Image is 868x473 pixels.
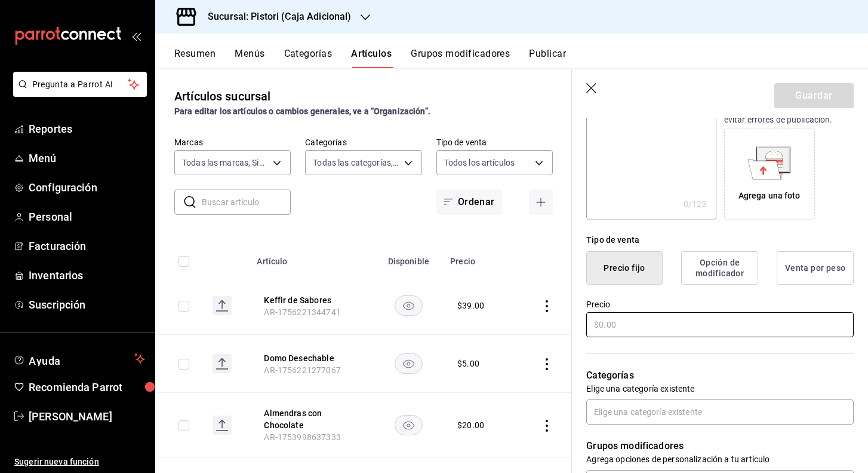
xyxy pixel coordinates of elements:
button: edit-product-location [264,352,359,364]
p: Elige una categoría existente [586,383,854,395]
span: Configuración [29,179,145,196]
div: Tipo de venta [586,234,854,246]
label: Tipo de venta [436,138,553,147]
div: navigation tabs [174,48,868,68]
input: Elige una categoría existente [586,399,854,425]
button: actions [541,358,553,370]
button: availability-product [395,415,423,435]
label: Precio [586,300,854,309]
span: AR-1756221344741 [264,307,340,317]
button: Resumen [174,48,216,68]
span: Todas las marcas, Sin marca [182,157,269,169]
button: Precio fijo [586,251,663,285]
button: availability-product [395,353,423,374]
span: AR-1753998637333 [264,432,340,442]
button: Artículos [351,48,392,68]
span: Inventarios [29,267,145,283]
span: Recomienda Parrot [29,379,145,395]
strong: Para editar los artículos o cambios generales, ve a “Organización”. [174,106,430,116]
button: actions [541,420,553,432]
div: $ 20.00 [457,419,484,431]
button: actions [541,300,553,312]
span: Personal [29,209,145,225]
button: Menús [235,48,264,68]
div: $ 5.00 [457,358,479,370]
p: Categorías [586,368,854,383]
button: Grupos modificadores [411,48,510,68]
span: Facturación [29,238,145,254]
label: Categorías [305,138,421,147]
span: Todos los artículos [444,157,515,169]
button: Ordenar [436,190,502,215]
span: Ayuda [29,352,130,366]
input: $0.00 [586,312,854,337]
div: Agrega una foto [738,190,801,202]
span: Suscripción [29,297,145,313]
span: Reportes [29,121,145,137]
button: open_drawer_menu [131,31,141,41]
div: $ 39.00 [457,300,484,312]
th: Artículo [250,239,374,277]
button: availability-product [395,295,423,316]
p: Agrega opciones de personalización a tu artículo [586,453,854,465]
p: Grupos modificadores [586,439,854,453]
button: Pregunta a Parrot AI [13,72,147,97]
th: Disponible [374,239,443,277]
input: Buscar artículo [202,190,291,214]
button: edit-product-location [264,294,359,306]
button: Publicar [529,48,566,68]
div: 0 /125 [684,198,707,210]
span: AR-1756221277067 [264,365,340,375]
span: Todas las categorías, Sin categoría [313,157,399,169]
button: edit-product-location [264,407,359,431]
span: [PERSON_NAME] [29,408,145,425]
button: Opción de modificador [681,251,758,285]
h3: Sucursal: Pistori (Caja Adicional) [198,10,351,24]
th: Precio [443,239,516,277]
button: Categorías [284,48,333,68]
span: Menú [29,150,145,166]
button: Venta por peso [777,251,854,285]
span: Pregunta a Parrot AI [32,78,128,91]
span: Sugerir nueva función [14,456,145,468]
div: Artículos sucursal [174,87,270,105]
label: Marcas [174,138,291,147]
a: Pregunta a Parrot AI [8,87,147,99]
div: Agrega una foto [727,132,812,216]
